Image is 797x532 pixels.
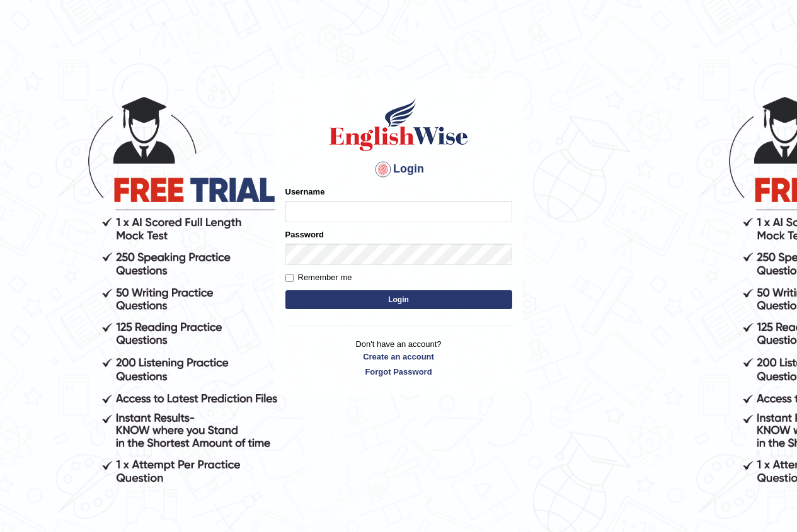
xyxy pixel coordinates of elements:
a: Forgot Password [285,366,512,378]
p: Don't have an account? [285,338,512,377]
a: Create an account [285,351,512,363]
label: Remember me [285,271,352,284]
button: Login [285,290,512,309]
img: Logo of English Wise sign in for intelligent practice with AI [327,96,471,153]
h4: Login [285,159,512,179]
label: Password [285,229,324,241]
input: Remember me [285,274,294,282]
label: Username [285,186,325,198]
